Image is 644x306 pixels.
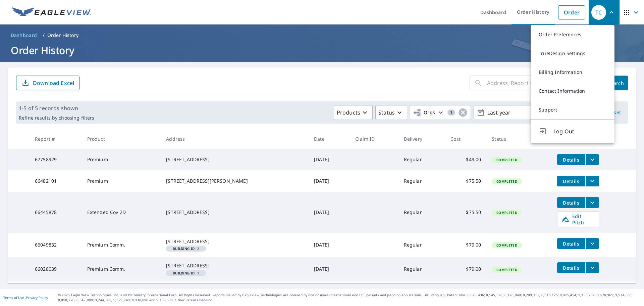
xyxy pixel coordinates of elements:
p: Last year [485,107,563,119]
td: $49.00 [445,149,486,170]
button: Last year [474,105,574,120]
span: Orgs [413,108,435,117]
a: Privacy Policy [26,295,48,300]
td: Extended Cov 2D [82,192,161,233]
button: Reset [604,105,625,120]
span: Completed [492,243,521,248]
td: [DATE] [309,149,350,170]
span: Completed [492,210,521,215]
a: Support [531,100,614,119]
th: Date [309,129,350,149]
div: [STREET_ADDRESS][PERSON_NAME] [166,178,303,184]
td: Regular [398,149,445,170]
a: Terms of Use [3,295,24,300]
button: detailsBtn-66482101 [557,176,585,186]
span: 1 [169,271,203,275]
td: [DATE] [309,257,350,281]
td: $79.00 [445,257,486,281]
p: | [3,296,48,300]
td: 66445878 [30,192,82,233]
td: Regular [398,233,445,257]
td: Regular [398,257,445,281]
button: detailsBtn-66049832 [557,238,585,249]
th: Status [486,129,551,149]
a: Billing Information [531,63,614,82]
th: Claim ID [350,129,398,149]
td: [DATE] [309,170,350,192]
span: Completed [492,267,521,272]
button: Status [375,105,407,120]
div: [STREET_ADDRESS] [166,238,303,245]
nav: breadcrumb [8,30,636,41]
button: Search [604,76,628,90]
p: Download Excel [33,79,74,87]
span: Dashboard [11,32,37,39]
div: TC [591,5,606,20]
td: 66049832 [30,233,82,257]
th: Address [161,129,309,149]
img: EV Logo [12,7,91,17]
a: Dashboard [8,30,40,41]
span: Details [561,157,581,163]
p: Refine results by choosing filters [19,115,94,121]
p: Order History [47,32,79,39]
span: Details [561,265,581,271]
span: Completed [492,158,521,162]
em: Building ID [173,271,195,275]
p: 1-5 of 5 records shown [19,104,94,112]
td: Premium Comm. [82,257,161,281]
td: $79.00 [445,233,486,257]
td: Regular [398,192,445,233]
input: Address, Report #, Claim ID, etc. [487,74,598,92]
button: filesDropdownBtn-67758929 [585,154,599,165]
span: 1 [447,110,455,115]
a: Order Preferences [531,25,614,44]
div: [STREET_ADDRESS] [166,262,303,269]
button: detailsBtn-66445878 [557,197,585,208]
a: Contact Information [531,82,614,100]
li: / [43,31,45,39]
button: Products [334,105,373,120]
th: Report # [30,129,82,149]
button: filesDropdownBtn-66482101 [585,176,599,186]
p: Status [378,108,395,117]
a: Edit Pitch [557,211,599,227]
span: Reset [606,108,623,117]
h1: Order History [8,43,636,57]
th: Cost [445,129,486,149]
span: Log Out [553,127,606,135]
td: Regular [398,170,445,192]
button: Download Excel [16,76,79,90]
div: [STREET_ADDRESS] [166,156,303,163]
a: Order [558,5,585,19]
span: Details [561,241,581,247]
th: Delivery [398,129,445,149]
td: Premium [82,170,161,192]
button: Log Out [531,119,614,143]
span: Completed [492,179,521,184]
span: Details [561,178,581,184]
span: Edit Pitch [561,213,595,226]
span: 2 [169,247,203,250]
span: Search [609,80,623,86]
td: Premium [82,149,161,170]
a: TrueDesign Settings [531,44,614,63]
p: Products [337,108,360,117]
td: 66028039 [30,257,82,281]
th: Product [82,129,161,149]
button: filesDropdownBtn-66445878 [585,197,599,208]
button: detailsBtn-67758929 [557,154,585,165]
td: $75.50 [445,170,486,192]
em: Building ID [173,247,195,250]
button: detailsBtn-66028039 [557,262,585,273]
td: 67758929 [30,149,82,170]
td: 66482101 [30,170,82,192]
button: filesDropdownBtn-66049832 [585,238,599,249]
div: [STREET_ADDRESS] [166,209,303,216]
button: Orgs1 [410,105,471,120]
td: Premium Comm. [82,233,161,257]
button: filesDropdownBtn-66028039 [585,262,599,273]
td: [DATE] [309,233,350,257]
td: $75.50 [445,192,486,233]
td: [DATE] [309,192,350,233]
